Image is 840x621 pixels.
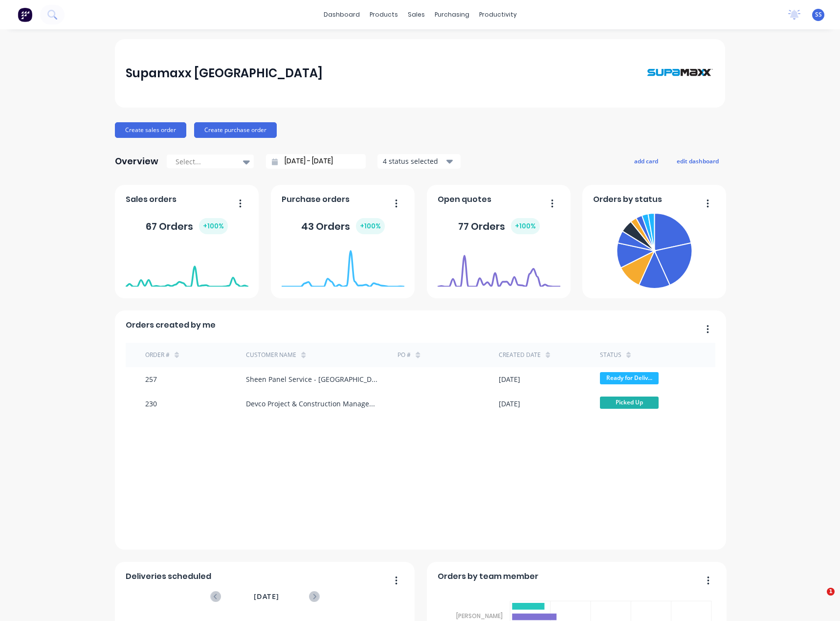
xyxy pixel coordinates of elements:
a: dashboard [319,7,365,22]
span: Orders by team member [438,571,538,582]
div: Order # [145,351,170,359]
div: 4 status selected [383,156,444,166]
div: products [365,7,403,22]
div: + 100 % [511,218,540,234]
span: Ready for Deliv... [600,372,659,384]
div: productivity [474,7,522,22]
span: Orders by status [593,194,662,205]
span: 1 [827,588,835,596]
div: Supamaxx [GEOGRAPHIC_DATA] [126,64,323,83]
div: Created date [499,351,541,359]
div: [DATE] [499,399,520,409]
iframe: Intercom live chat [807,588,830,611]
tspan: [PERSON_NAME] [456,612,503,620]
img: Factory [18,7,32,22]
button: Create sales order [115,122,186,138]
span: [DATE] [254,591,279,602]
div: PO # [398,351,411,359]
button: add card [628,155,664,167]
div: Overview [115,152,158,171]
button: 4 status selected [377,154,461,169]
div: status [600,351,621,359]
div: Devco Project & Construction Management [246,399,378,409]
button: Create purchase order [194,122,277,138]
div: 43 Orders [301,218,385,234]
span: Purchase orders [282,194,350,205]
span: Deliveries scheduled [126,571,211,582]
div: purchasing [430,7,474,22]
span: SS [815,10,822,19]
span: Sales orders [126,194,177,205]
div: 77 Orders [458,218,540,234]
div: + 100 % [356,218,385,234]
span: Open quotes [438,194,491,205]
div: sales [403,7,430,22]
div: 230 [145,399,157,409]
div: + 100 % [199,218,228,234]
div: [DATE] [499,374,520,384]
img: Supamaxx Australia [646,49,714,97]
span: Picked Up [600,397,659,409]
div: Sheen Panel Service - [GEOGRAPHIC_DATA] [246,374,378,384]
button: edit dashboard [670,155,725,167]
div: 67 Orders [146,218,228,234]
div: Customer Name [246,351,296,359]
div: 257 [145,374,157,384]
